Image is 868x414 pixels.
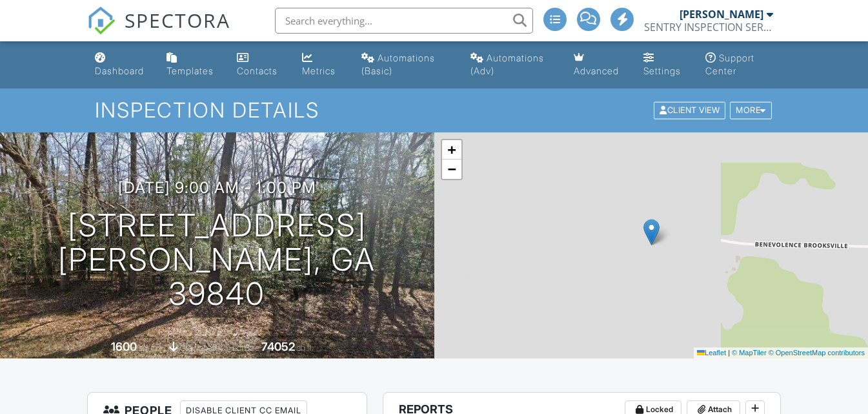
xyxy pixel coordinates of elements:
[297,47,345,83] a: Metrics
[118,179,316,196] h3: [DATE] 9:00 am - 1:00 pm
[87,17,230,45] a: SPECTORA
[139,343,157,353] span: sq. ft.
[302,65,336,76] div: Metrics
[697,349,726,357] a: Leaflet
[730,102,772,119] div: More
[654,102,725,119] div: Client View
[232,47,287,83] a: Contacts
[125,6,230,34] span: SPECTORA
[447,161,456,177] span: −
[447,141,456,158] span: +
[237,65,278,76] div: Contacts
[442,140,461,160] a: Zoom in
[705,52,754,76] div: Support Center
[769,349,865,357] a: © OpenStreetMap contributors
[356,47,455,83] a: Automations (Basic)
[275,8,533,34] input: Search everything...
[728,349,730,357] span: |
[180,343,220,353] span: crawlspace
[95,65,144,76] div: Dashboard
[95,99,772,121] h1: Inspection Details
[232,343,259,353] span: Lot Size
[90,47,151,83] a: Dashboard
[652,105,729,114] a: Client View
[700,47,778,83] a: Support Center
[111,340,137,353] div: 1600
[638,47,690,83] a: Settings
[21,209,414,311] h1: [STREET_ADDRESS] [PERSON_NAME], GA 39840
[732,349,767,357] a: © MapTiler
[465,47,558,83] a: Automations (Advanced)
[470,52,544,76] div: Automations (Adv)
[680,8,763,21] div: [PERSON_NAME]
[574,65,619,76] div: Advanced
[87,6,116,35] img: The Best Home Inspection Software - Spectora
[167,65,214,76] div: Templates
[442,160,461,179] a: Zoom out
[569,47,628,83] a: Advanced
[161,47,221,83] a: Templates
[261,340,295,353] div: 74052
[643,219,660,245] img: Marker
[361,52,435,76] div: Automations (Basic)
[643,65,681,76] div: Settings
[297,343,313,353] span: sq.ft.
[644,21,773,34] div: SENTRY INSPECTION SERVICES, LLC / SENTRY HOME INSPECTIONS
